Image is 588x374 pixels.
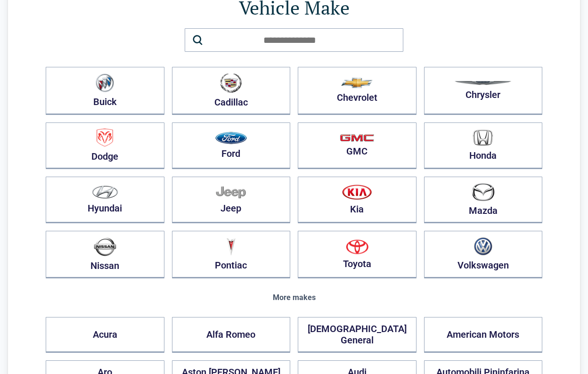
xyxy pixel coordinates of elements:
[172,177,291,223] button: Jeep
[46,231,164,278] button: Nissan
[424,231,543,278] button: Volkswagen
[298,67,416,115] button: Chevrolet
[46,122,164,169] button: Dodge
[298,177,416,223] button: Kia
[298,317,416,353] button: [DEMOGRAPHIC_DATA] General
[46,317,164,353] button: Acura
[298,231,416,278] button: Toyota
[424,317,543,353] button: American Motors
[172,231,291,278] button: Pontiac
[298,122,416,169] button: GMC
[46,293,542,302] div: More makes
[424,177,543,223] button: Mazda
[172,317,291,353] button: Alfa Romeo
[424,67,543,115] button: Chrysler
[424,122,543,169] button: Honda
[46,67,164,115] button: Buick
[46,177,164,223] button: Hyundai
[172,67,291,115] button: Cadillac
[172,122,291,169] button: Ford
